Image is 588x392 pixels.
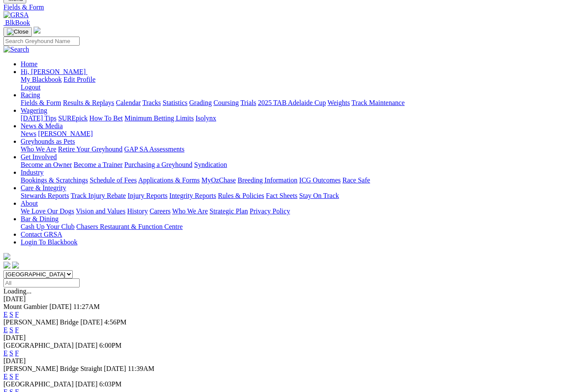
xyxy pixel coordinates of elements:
[9,373,13,380] a: S
[258,99,326,106] a: 2025 TAB Adelaide Cup
[3,253,10,260] img: logo-grsa-white.png
[21,207,74,215] a: We Love Our Dogs
[352,99,405,106] a: Track Maintenance
[142,99,161,106] a: Tracks
[189,99,212,106] a: Grading
[127,207,148,215] a: History
[3,278,80,287] input: Select date
[21,107,47,114] a: Wagering
[266,192,297,199] a: Fact Sheets
[15,326,19,333] a: F
[172,207,208,215] a: Who We Are
[3,342,74,349] span: [GEOGRAPHIC_DATA]
[124,114,194,122] a: Minimum Betting Limits
[21,231,62,238] a: Contact GRSA
[169,192,216,199] a: Integrity Reports
[3,334,585,342] div: [DATE]
[3,287,31,295] span: Loading...
[21,200,38,207] a: About
[21,192,69,199] a: Stewards Reports
[21,238,77,246] a: Login To Blackbook
[7,28,28,35] img: Close
[9,311,13,318] a: S
[21,153,57,161] a: Get Involved
[15,373,19,380] a: F
[116,99,141,106] a: Calendar
[128,365,155,372] span: 11:39AM
[75,380,98,388] span: [DATE]
[194,161,227,168] a: Syndication
[21,161,585,169] div: Get Involved
[3,326,8,333] a: E
[21,68,87,75] a: Hi, [PERSON_NAME]
[21,130,36,137] a: News
[138,176,200,184] a: Applications & Forms
[21,99,61,106] a: Fields & Form
[3,11,29,19] img: GRSA
[75,342,98,349] span: [DATE]
[90,114,123,122] a: How To Bet
[12,262,19,269] img: twitter.svg
[3,373,8,380] a: E
[195,114,216,122] a: Isolynx
[3,380,74,388] span: [GEOGRAPHIC_DATA]
[104,365,126,372] span: [DATE]
[21,207,585,215] div: About
[21,68,86,75] span: Hi, [PERSON_NAME]
[124,161,192,168] a: Purchasing a Greyhound
[9,326,13,333] a: S
[73,303,100,310] span: 11:27AM
[3,27,32,37] button: Toggle navigation
[21,176,585,184] div: Industry
[21,114,585,122] div: Wagering
[21,223,74,230] a: Cash Up Your Club
[3,303,48,310] span: Mount Gambier
[64,76,96,83] a: Edit Profile
[15,311,19,318] a: F
[74,161,123,168] a: Become a Trainer
[58,145,123,153] a: Retire Your Greyhound
[3,365,102,372] span: [PERSON_NAME] Bridge Straight
[21,145,585,153] div: Greyhounds as Pets
[76,223,183,230] a: Chasers Restaurant & Function Centre
[58,114,87,122] a: SUREpick
[3,19,30,26] a: BlkBook
[21,176,88,184] a: Bookings & Scratchings
[124,145,185,153] a: GAP SA Assessments
[240,99,256,106] a: Trials
[299,192,339,199] a: Stay On Track
[21,91,40,99] a: Racing
[210,207,248,215] a: Strategic Plan
[21,169,43,176] a: Industry
[99,342,122,349] span: 6:00PM
[21,99,585,107] div: Racing
[90,176,136,184] a: Schedule of Fees
[21,192,585,200] div: Care & Integrity
[21,138,75,145] a: Greyhounds as Pets
[21,215,59,222] a: Bar & Dining
[250,207,290,215] a: Privacy Policy
[21,60,37,68] a: Home
[21,161,72,168] a: Become an Owner
[214,99,239,106] a: Coursing
[21,76,62,83] a: My Blackbook
[21,76,585,91] div: Hi, [PERSON_NAME]
[21,130,585,138] div: News & Media
[149,207,170,215] a: Careers
[238,176,297,184] a: Breeding Information
[127,192,167,199] a: Injury Reports
[3,262,10,269] img: facebook.svg
[218,192,264,199] a: Rules & Policies
[3,295,585,303] div: [DATE]
[104,318,127,326] span: 4:56PM
[3,357,585,365] div: [DATE]
[3,37,80,46] input: Search
[50,303,72,310] span: [DATE]
[21,83,40,91] a: Logout
[3,3,585,11] a: Fields & Form
[5,19,30,26] span: BlkBook
[3,311,8,318] a: E
[21,145,56,153] a: Who We Are
[201,176,236,184] a: MyOzChase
